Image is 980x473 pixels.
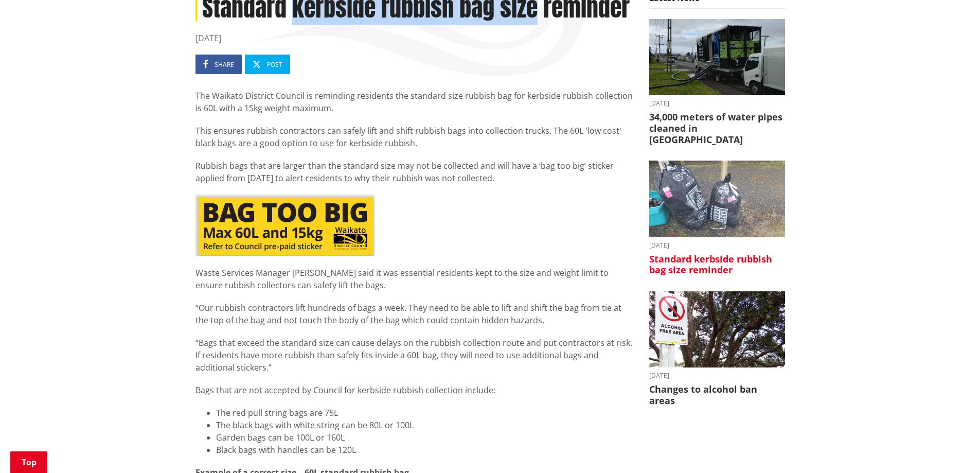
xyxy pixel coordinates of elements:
[10,451,47,473] a: Top
[267,60,282,69] span: Post
[649,291,785,368] img: Alcohol Control Bylaw adopted - August 2025 (2)
[195,337,634,374] p: “Bags that exceed the standard size can cause delays on the rubbish collection route and put cont...
[216,419,634,431] li: The black bags with white string can be 80L or 100L
[195,32,634,44] time: [DATE]
[649,161,785,276] a: [DATE] Standard kerbside rubbish bag size reminder
[245,55,290,74] a: Post
[649,161,785,237] img: 20250825_074435
[216,444,634,456] li: Black bags with handles can be 120L
[195,125,634,149] p: This ensures rubbish contractors can safely lift and shift rubbish bags into collection trucks. T...
[195,160,634,184] p: Rubbish bags that are larger than the standard size may not be collected and will have a ‘bag too...
[195,302,634,326] p: “Our rubbish contractors lift hundreds of bags a week. They need to be able to lift and shift the...
[649,373,785,379] time: [DATE]
[649,384,785,406] h3: Changes to alcohol ban areas
[195,267,634,291] p: Waste Services Manager [PERSON_NAME] said it was essential residents kept to the size and weight ...
[216,407,634,419] li: The red pull string bags are 75L
[649,254,785,276] h3: Standard kerbside rubbish bag size reminder
[195,90,634,114] p: The Waikato District Council is reminding residents the standard size rubbish bag for kerbside ru...
[649,291,785,407] a: [DATE] Changes to alcohol ban areas
[649,100,785,107] time: [DATE]
[649,242,785,249] time: [DATE]
[216,431,634,444] li: Garden bags can be 100L or 160L
[649,19,785,145] a: [DATE] 34,000 meters of water pipes cleaned in [GEOGRAPHIC_DATA]
[649,19,785,96] img: NO-DES unit flushing water pipes in Huntly
[215,60,234,69] span: Share
[933,430,970,467] iframe: Messenger Launcher
[195,384,634,396] p: Bags that are not accepted by Council for kerbside rubbish collection include:
[649,112,785,145] h3: 34,000 meters of water pipes cleaned in [GEOGRAPHIC_DATA]
[195,55,242,74] a: Share
[195,195,375,256] img: 8BpqWWgkLgCtoAAAAASUVORK5CYII=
